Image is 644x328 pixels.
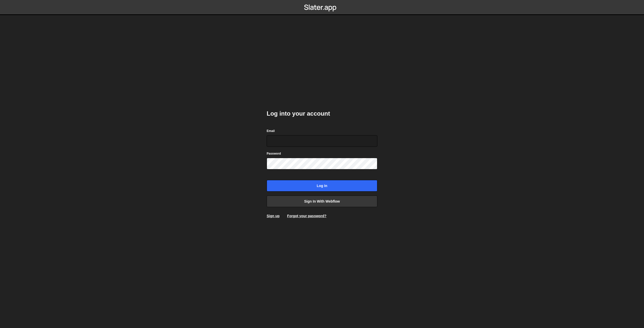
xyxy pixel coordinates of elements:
[267,214,279,218] a: Sign up
[267,128,275,133] label: Email
[287,214,326,218] a: Forgot your password?
[267,151,281,156] label: Password
[267,110,377,118] h2: Log into your account
[267,180,377,192] input: Log in
[267,196,377,207] a: Sign in with Webflow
